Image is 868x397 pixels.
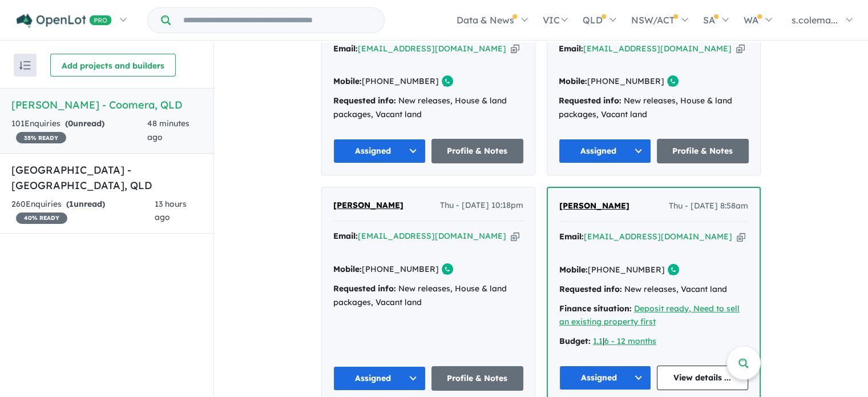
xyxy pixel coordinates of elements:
span: 1 [69,199,74,209]
strong: Email: [559,43,583,54]
button: Copy [736,43,745,55]
span: s.colema... [792,14,838,26]
a: [EMAIL_ADDRESS][DOMAIN_NAME] [358,231,506,241]
a: 6 - 12 months [604,336,656,346]
strong: Mobile: [333,264,362,274]
div: New releases, House & land packages, Vacant land [333,94,523,122]
a: [PHONE_NUMBER] [587,76,664,86]
strong: Requested info: [559,284,622,294]
span: 40 % READY [16,212,67,224]
strong: Email: [559,231,584,242]
strong: Mobile: [333,76,362,86]
span: 48 minutes ago [147,118,189,142]
strong: ( unread) [66,199,105,209]
strong: Budget: [559,336,591,346]
a: [EMAIL_ADDRESS][DOMAIN_NAME] [358,43,506,54]
button: Add projects and builders [50,54,176,77]
button: Copy [511,43,519,55]
strong: ( unread) [65,118,104,129]
a: [PERSON_NAME] [333,199,403,212]
button: Copy [737,231,745,243]
div: New releases, House & land packages, Vacant land [333,282,523,310]
div: New releases, Vacant land [559,283,748,296]
a: [PHONE_NUMBER] [362,264,439,274]
button: Copy [511,230,519,242]
a: [EMAIL_ADDRESS][DOMAIN_NAME] [583,43,732,54]
strong: Requested info: [333,283,396,294]
a: Profile & Notes [431,139,524,163]
a: View details ... [657,366,749,390]
div: 101 Enquir ies [11,117,147,145]
a: Profile & Notes [657,139,749,163]
img: sort.svg [19,61,31,70]
div: | [559,335,748,348]
a: Deposit ready, Need to sell an existing property first [559,303,740,327]
strong: Finance situation: [559,303,632,314]
a: [PHONE_NUMBER] [588,264,665,275]
strong: Email: [333,43,358,54]
span: [PERSON_NAME] [559,200,629,211]
a: [EMAIL_ADDRESS][DOMAIN_NAME] [584,231,732,242]
a: 1.1 [593,336,603,346]
span: 0 [68,118,73,129]
span: 13 hours ago [155,199,187,223]
strong: Requested info: [559,95,621,106]
span: Thu - [DATE] 8:58am [669,199,748,213]
span: Thu - [DATE] 10:18pm [440,199,523,212]
strong: Mobile: [559,76,587,86]
button: Assigned [559,366,651,390]
h5: [PERSON_NAME] - Coomera , QLD [11,97,202,113]
span: 35 % READY [16,132,66,143]
a: Profile & Notes [431,366,524,391]
div: 260 Enquir ies [11,198,155,225]
div: New releases, House & land packages, Vacant land [559,94,749,122]
h5: [GEOGRAPHIC_DATA] - [GEOGRAPHIC_DATA] , QLD [11,162,202,193]
img: Openlot PRO Logo White [17,14,112,28]
a: [PERSON_NAME] [559,199,629,213]
strong: Requested info: [333,95,396,106]
button: Assigned [333,366,426,391]
span: [PERSON_NAME] [333,200,403,210]
button: Assigned [333,139,426,163]
button: Assigned [559,139,651,163]
input: Try estate name, suburb, builder or developer [173,8,382,33]
a: [PHONE_NUMBER] [362,76,439,86]
strong: Mobile: [559,264,588,275]
strong: Email: [333,231,358,241]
